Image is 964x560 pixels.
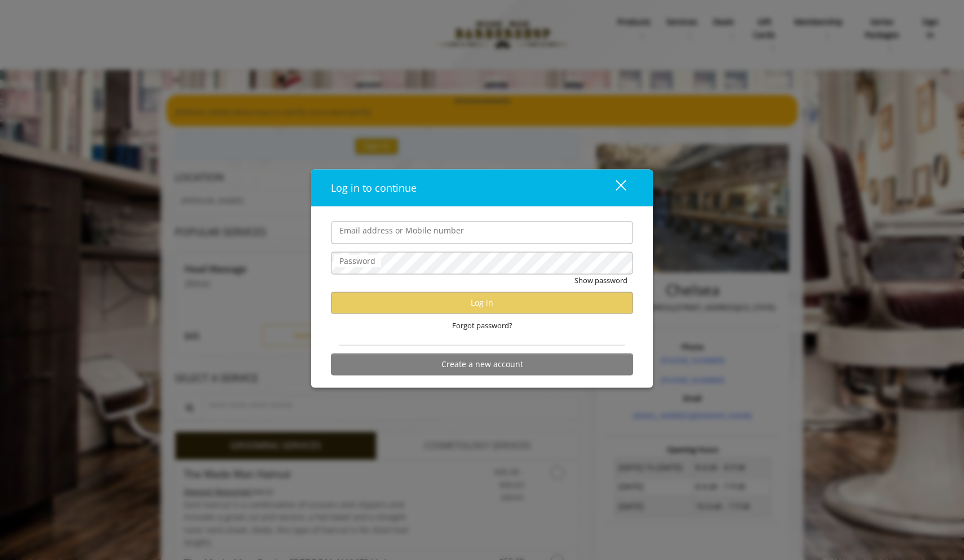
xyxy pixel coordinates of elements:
[334,254,381,267] label: Password
[452,319,512,331] span: Forgot password?
[331,292,633,314] button: Log in
[334,224,470,236] label: Email address or Mobile number
[574,274,627,286] button: Show password
[331,180,417,194] span: Log in to continue
[595,176,633,199] button: close dialog
[331,252,633,274] input: Password
[603,179,625,196] div: close dialog
[331,221,633,244] input: Email address or Mobile number
[331,353,633,375] button: Create a new account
